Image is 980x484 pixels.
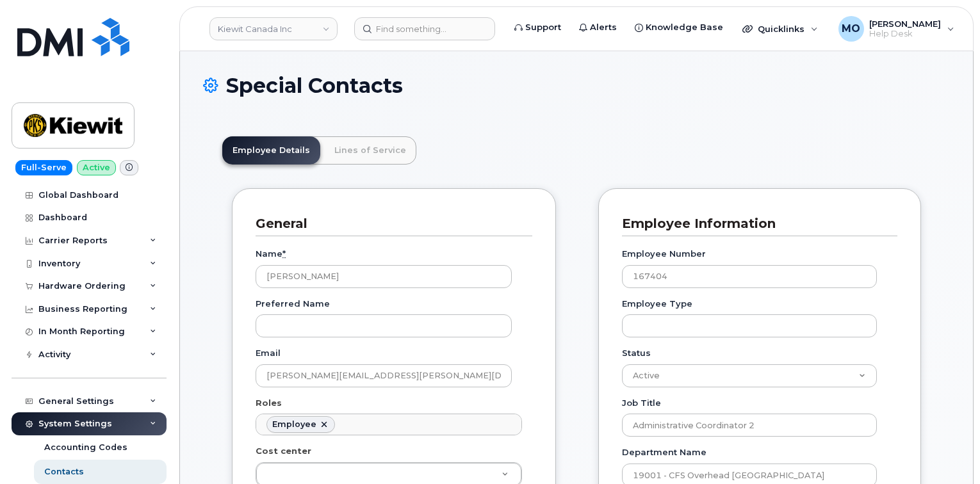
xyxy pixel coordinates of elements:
h3: Employee Information [622,215,888,232]
label: Status [622,347,651,359]
label: Department Name [622,446,706,458]
abbr: required [282,248,286,259]
label: Email [256,347,281,359]
label: Cost center [256,445,311,457]
a: Lines of Service [324,136,416,165]
h3: General [256,215,523,232]
label: Employee Number [622,248,706,260]
label: Roles [256,397,282,409]
label: Name [256,248,286,260]
label: Job Title [622,397,661,409]
a: Employee Details [222,136,320,165]
div: Employee [272,419,316,430]
h1: Special Contacts [203,74,950,97]
label: Preferred Name [256,298,330,310]
label: Employee Type [622,298,692,310]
